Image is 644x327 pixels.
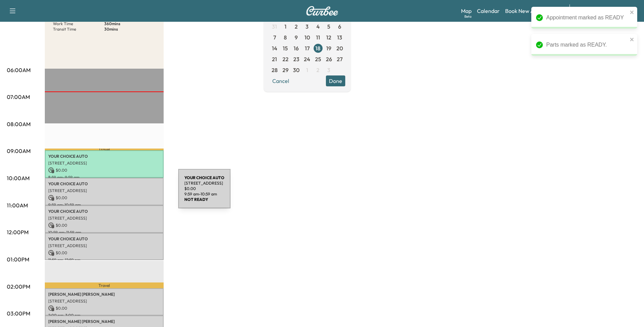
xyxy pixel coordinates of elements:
[48,298,160,304] p: [STREET_ADDRESS]
[305,44,310,52] span: 17
[272,22,277,31] span: 31
[104,21,155,27] p: 360 mins
[282,66,289,74] span: 29
[306,6,338,16] img: Curbee Logo
[53,21,104,27] p: Work Time
[316,22,320,31] span: 4
[337,33,342,41] span: 13
[48,250,160,256] p: $ 0.00
[48,313,160,318] p: 2:00 pm - 3:00 pm
[48,188,160,193] p: [STREET_ADDRESS]
[7,255,29,263] p: 01:00PM
[327,22,330,31] span: 5
[316,66,319,74] span: 2
[104,27,155,32] p: 30 mins
[7,174,30,182] p: 10:00AM
[284,22,287,31] span: 1
[48,202,160,208] p: 9:59 am - 10:59 am
[48,209,160,214] p: YOUR CHOICE AUTO
[7,282,30,291] p: 02:00PM
[48,243,160,248] p: [STREET_ADDRESS]
[48,154,160,159] p: YOUR CHOICE AUTO
[293,55,299,63] span: 23
[48,195,160,201] p: $ 0.00
[48,160,160,166] p: [STREET_ADDRESS]
[464,14,472,19] div: Beta
[306,66,308,74] span: 1
[306,22,309,31] span: 3
[546,14,628,22] div: Appointment marked as READY
[269,75,292,86] button: Cancel
[7,120,31,128] p: 08:00AM
[282,55,289,63] span: 22
[546,41,628,49] div: Parts marked as READY.
[337,55,343,63] span: 27
[48,257,160,263] p: 11:59 am - 12:59 pm
[295,33,298,41] span: 9
[326,33,331,41] span: 12
[336,44,343,52] span: 20
[273,33,276,41] span: 7
[461,7,472,15] a: MapBeta
[283,44,288,52] span: 15
[48,305,160,311] p: $ 0.00
[53,27,104,32] p: Transit Time
[294,44,299,52] span: 16
[327,66,330,74] span: 3
[48,292,160,297] p: [PERSON_NAME] [PERSON_NAME]
[477,7,500,15] a: Calendar
[304,55,310,63] span: 24
[326,55,332,63] span: 26
[7,309,30,317] p: 03:00PM
[305,33,310,41] span: 10
[272,66,278,74] span: 28
[7,147,31,155] p: 09:00AM
[316,33,320,41] span: 11
[48,181,160,187] p: YOUR CHOICE AUTO
[48,175,160,180] p: 8:59 am - 9:59 am
[7,201,28,209] p: 11:00AM
[48,216,160,221] p: [STREET_ADDRESS]
[272,55,277,63] span: 21
[630,10,634,15] button: close
[630,37,634,42] button: close
[284,33,287,41] span: 8
[45,282,164,288] p: Travel
[48,167,160,173] p: $ 0.00
[295,22,298,31] span: 2
[326,75,345,86] button: Done
[315,55,321,63] span: 25
[48,319,160,324] p: [PERSON_NAME] [PERSON_NAME]
[48,230,160,235] p: 10:59 am - 11:59 am
[505,7,563,15] a: Book New Appointment
[7,93,30,101] p: 07:00AM
[338,22,341,31] span: 6
[45,149,164,150] p: Travel
[293,66,299,74] span: 30
[315,44,320,52] span: 18
[326,44,331,52] span: 19
[48,222,160,228] p: $ 0.00
[48,236,160,242] p: YOUR CHOICE AUTO
[7,228,29,236] p: 12:00PM
[272,44,277,52] span: 14
[7,66,31,74] p: 06:00AM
